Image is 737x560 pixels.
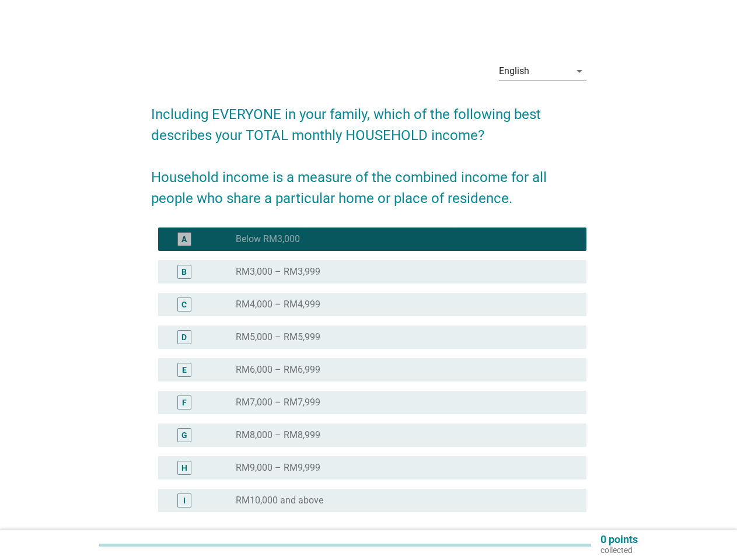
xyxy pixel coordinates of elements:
label: RM9,000 – RM9,999 [236,462,320,474]
i: arrow_drop_down [572,64,586,78]
label: RM3,000 – RM3,999 [236,266,320,278]
div: F [182,397,187,409]
label: RM8,000 – RM8,999 [236,429,320,441]
div: B [181,266,187,278]
label: RM6,000 – RM6,999 [236,364,320,376]
label: Below RM3,000 [236,233,300,245]
div: C [181,299,187,311]
div: E [182,364,187,376]
label: RM4,000 – RM4,999 [236,299,320,310]
div: G [181,429,187,442]
p: 0 points [600,534,638,545]
label: RM5,000 – RM5,999 [236,331,320,343]
label: RM7,000 – RM7,999 [236,397,320,408]
h2: Including EVERYONE in your family, which of the following best describes your TOTAL monthly HOUSE... [151,92,586,209]
p: collected [600,545,638,555]
label: RM10,000 and above [236,495,323,506]
div: I [183,495,186,507]
div: D [181,331,187,344]
div: H [181,462,187,474]
div: A [181,233,187,246]
div: English [499,66,529,76]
